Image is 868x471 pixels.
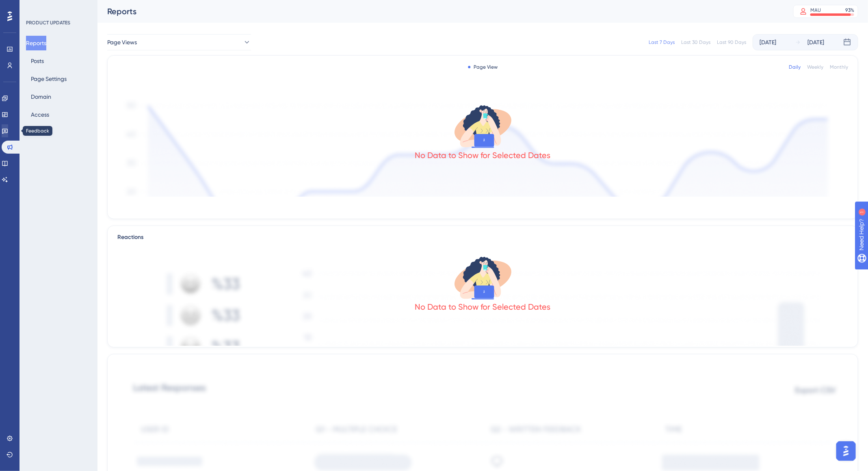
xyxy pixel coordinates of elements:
[760,37,776,47] div: [DATE]
[26,54,49,68] button: Posts
[681,39,710,46] div: Last 30 Days
[717,39,746,46] div: Last 90 Days
[845,7,854,13] div: 93 %
[107,34,251,50] button: Page Views
[107,6,773,17] div: Reports
[19,2,51,12] span: Need Help?
[810,7,821,13] div: MAU
[26,89,56,104] button: Domain
[830,64,848,70] div: Monthly
[26,72,71,86] button: Page Settings
[415,301,551,313] div: No Data to Show for Selected Dates
[26,107,54,122] button: Access
[26,20,70,26] div: PRODUCT UPDATES
[834,439,858,463] iframe: UserGuiding AI Assistant Launcher
[789,64,801,70] div: Daily
[107,37,137,47] span: Page Views
[415,150,551,161] div: No Data to Show for Selected Dates
[468,64,498,70] div: Page View
[807,37,824,47] div: [DATE]
[649,39,675,46] div: Last 7 Days
[56,4,59,11] div: 1
[117,232,848,242] div: Reactions
[807,64,823,70] div: Weekly
[26,36,46,50] button: Reports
